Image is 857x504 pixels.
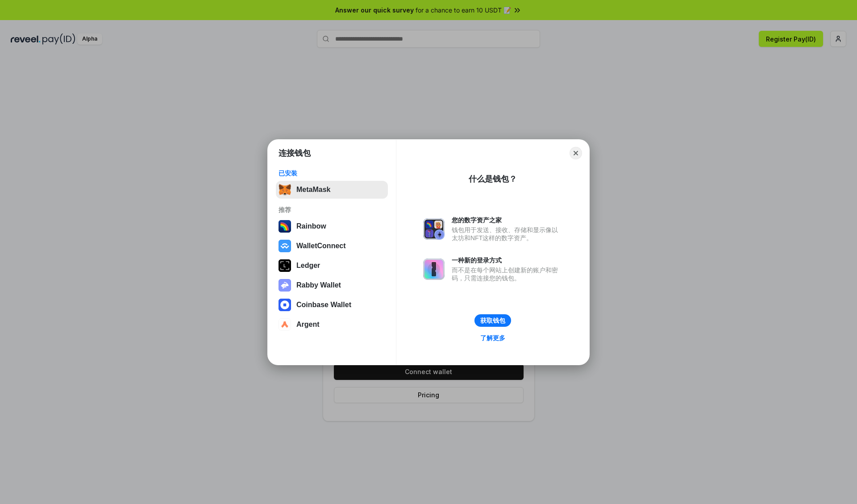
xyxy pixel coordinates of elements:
[480,317,505,325] div: 获取钱包
[279,183,291,196] img: svg+xml,%3Csvg%20fill%3D%22none%22%20height%3D%2233%22%20viewBox%3D%220%200%2035%2033%22%20width%...
[276,237,388,255] button: WalletConnect
[296,222,326,230] div: Rainbow
[276,257,388,275] button: Ledger
[276,276,388,294] button: Rabby Wallet
[480,334,505,342] div: 了解更多
[279,220,291,233] img: svg+xml,%3Csvg%20width%3D%22120%22%20height%3D%22120%22%20viewBox%3D%220%200%20120%20120%22%20fil...
[570,147,582,159] button: Close
[279,148,311,158] h1: 连接钱包
[279,206,385,214] div: 推荐
[279,299,291,311] img: svg+xml,%3Csvg%20width%3D%2228%22%20height%3D%2228%22%20viewBox%3D%220%200%2028%2028%22%20fill%3D...
[423,218,445,240] img: svg+xml,%3Csvg%20xmlns%3D%22http%3A%2F%2Fwww.w3.org%2F2000%2Fsvg%22%20fill%3D%22none%22%20viewBox...
[452,256,562,264] div: 一种新的登录方式
[276,296,388,314] button: Coinbase Wallet
[276,217,388,235] button: Rainbow
[475,332,511,344] a: 了解更多
[452,216,562,224] div: 您的数字资产之家
[452,226,562,242] div: 钱包用于发送、接收、存储和显示像以太坊和NFT这样的数字资产。
[296,242,346,250] div: WalletConnect
[296,186,330,194] div: MetaMask
[296,281,341,289] div: Rabby Wallet
[279,169,385,177] div: 已安装
[279,318,291,331] img: svg+xml,%3Csvg%20width%3D%2228%22%20height%3D%2228%22%20viewBox%3D%220%200%2028%2028%22%20fill%3D...
[452,266,562,282] div: 而不是在每个网站上创建新的账户和密码，只需连接您的钱包。
[296,321,320,329] div: Argent
[296,262,320,270] div: Ledger
[469,174,517,184] div: 什么是钱包？
[474,314,511,327] button: 获取钱包
[279,279,291,292] img: svg+xml,%3Csvg%20xmlns%3D%22http%3A%2F%2Fwww.w3.org%2F2000%2Fsvg%22%20fill%3D%22none%22%20viewBox...
[279,259,291,272] img: svg+xml,%3Csvg%20xmlns%3D%22http%3A%2F%2Fwww.w3.org%2F2000%2Fsvg%22%20width%3D%2228%22%20height%3...
[423,258,445,280] img: svg+xml,%3Csvg%20xmlns%3D%22http%3A%2F%2Fwww.w3.org%2F2000%2Fsvg%22%20fill%3D%22none%22%20viewBox...
[296,301,351,309] div: Coinbase Wallet
[276,181,388,199] button: MetaMask
[276,316,388,333] button: Argent
[279,240,291,252] img: svg+xml,%3Csvg%20width%3D%2228%22%20height%3D%2228%22%20viewBox%3D%220%200%2028%2028%22%20fill%3D...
